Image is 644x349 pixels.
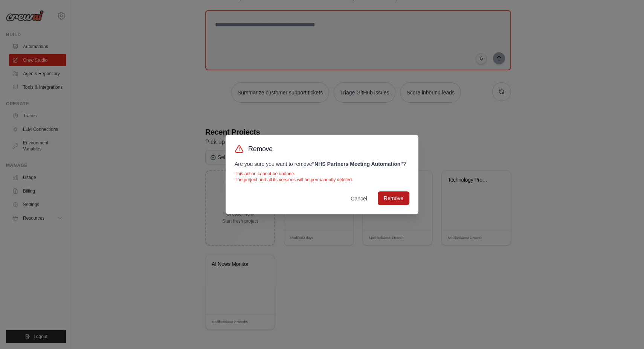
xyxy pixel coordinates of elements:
[312,161,403,167] strong: " NHS Partners Meeting Automation "
[345,192,373,205] button: Cancel
[235,177,409,183] p: The project and all its versions will be permanently deleted.
[248,144,273,154] h3: Remove
[378,191,409,205] button: Remove
[235,160,409,168] p: Are you sure you want to remove ?
[235,171,409,177] p: This action cannot be undone.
